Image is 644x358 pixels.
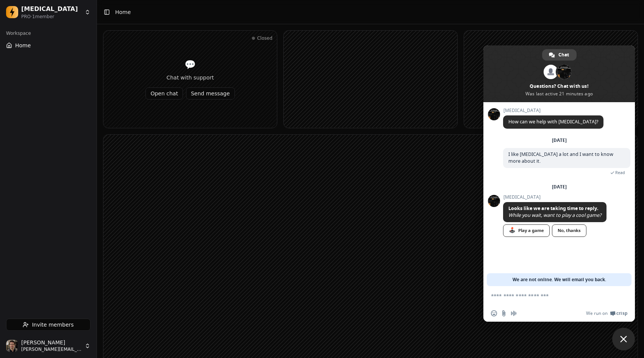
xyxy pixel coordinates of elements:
[508,118,598,125] span: How can we help with [MEDICAL_DATA]?
[503,108,603,113] span: [MEDICAL_DATA]
[586,310,608,316] span: We run on
[145,74,234,81] div: Chat with support
[3,39,94,51] button: Home
[552,185,567,189] div: [DATE]
[616,310,627,316] span: Crisp
[145,59,234,71] div: 💬
[552,224,586,237] div: No, thanks
[3,337,94,355] button: Jonathan Beurel[PERSON_NAME][PERSON_NAME][EMAIL_ADDRESS][DOMAIN_NAME]
[513,273,606,286] span: We are not online. We will email you back.
[32,321,73,328] span: Invite members
[3,27,94,39] div: Workspace
[15,42,31,49] span: Home
[612,328,635,350] div: Close chat
[503,224,550,237] div: Play a game
[115,8,131,16] nav: breadcrumb
[552,138,567,143] div: [DATE]
[6,6,18,18] img: Dopamine
[542,49,577,61] div: Chat
[3,3,94,21] button: Dopamine[MEDICAL_DATA]PRO·1member
[508,205,599,212] span: Looks like we are taking time to reply.
[21,339,81,346] span: [PERSON_NAME]
[145,87,183,100] button: Open chat
[501,310,507,316] span: Send a file
[6,319,91,331] button: Invite members
[509,227,516,233] span: 🕹️
[558,49,569,61] span: Chat
[491,310,497,316] span: Insert an emoji
[186,87,235,100] button: Send message
[503,195,606,200] span: [MEDICAL_DATA]
[21,14,81,20] div: PRO · 1 member
[508,151,613,164] span: I like [MEDICAL_DATA] a lot and I want to know more about it.
[491,293,611,299] textarea: Compose your message...
[615,170,625,175] span: Read
[21,5,81,14] div: [MEDICAL_DATA]
[511,310,517,316] span: Audio message
[586,310,627,316] a: We run onCrisp
[508,212,601,218] span: While you wait, want to play a cool game?
[21,346,81,352] span: [PERSON_NAME][EMAIL_ADDRESS][DOMAIN_NAME]
[6,340,18,352] img: Jonathan Beurel
[115,8,131,16] span: Home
